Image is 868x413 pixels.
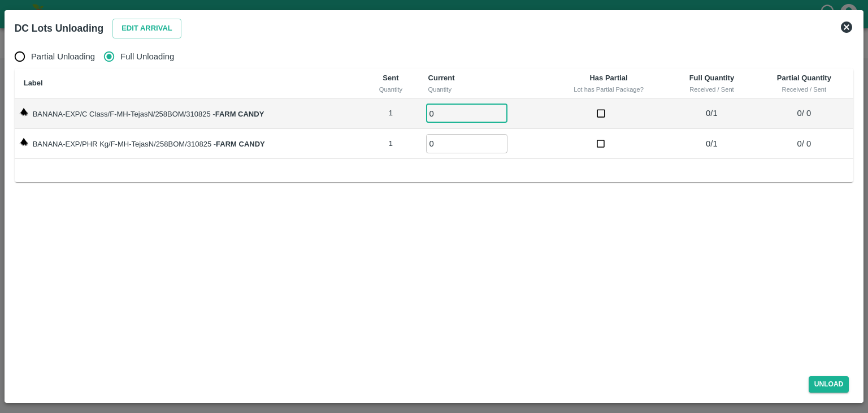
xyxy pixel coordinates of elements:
b: Has Partial [589,74,627,82]
b: Current [428,74,455,82]
img: weight [19,137,28,147]
strong: FARM CANDY [216,140,265,148]
p: 0 / 1 [673,137,750,150]
div: Quantity [371,84,410,94]
span: Partial Unloading [31,50,95,63]
div: Received / Sent [763,84,844,94]
strong: FARM CANDY [215,110,264,118]
td: 1 [362,98,419,129]
td: BANANA-EXP/C Class/F-MH-TejasN/258BOM/310825 - [15,98,363,129]
p: 0 / 1 [673,107,750,119]
p: 0 / 0 [759,137,849,150]
span: Full Unloading [120,50,174,63]
b: Label [24,79,43,87]
td: 1 [362,129,419,160]
div: Lot has Partial Package? [558,84,660,94]
div: Received / Sent [678,84,745,94]
input: 0 [426,134,507,153]
td: BANANA-EXP/PHR Kg/F-MH-TejasN/258BOM/310825 - [15,129,363,160]
b: DC Lots Unloading [15,23,103,34]
input: 0 [426,104,507,123]
b: Partial Quantity [777,74,831,82]
img: weight [19,107,28,117]
button: Unload [809,376,849,393]
p: 0 / 0 [759,107,849,119]
div: Quantity [428,84,540,94]
b: Sent [383,74,398,82]
button: Edit Arrival [112,19,181,38]
b: Full Quantity [689,74,734,82]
